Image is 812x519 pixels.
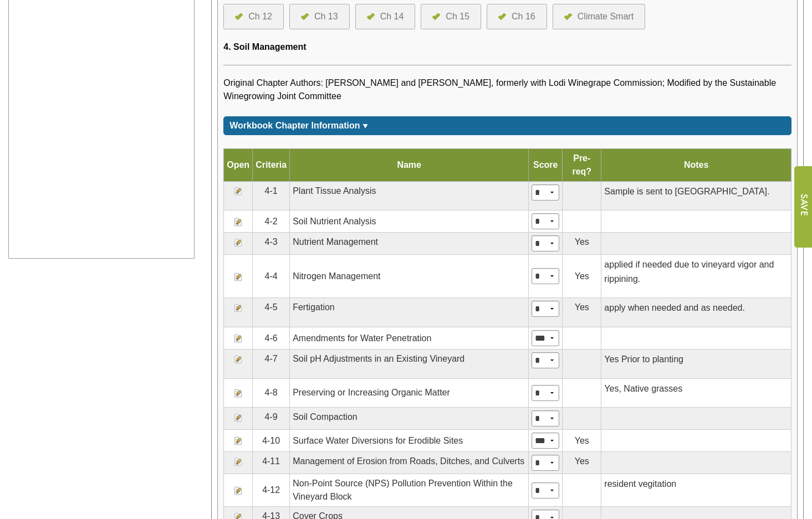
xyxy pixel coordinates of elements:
[604,477,788,491] p: resident vegitation
[564,13,572,20] img: icon-all-questions-answered.png
[253,452,290,474] td: 4-11
[578,10,634,23] div: Climate Smart
[290,298,529,327] td: Fertigation
[512,10,535,23] div: Ch 16
[432,10,469,23] a: Ch 15
[380,10,404,23] div: Ch 14
[253,181,290,210] td: 4-1
[563,430,601,452] td: Yes
[604,352,788,367] p: Yes Prior to planting
[604,301,788,315] p: apply when needed and as needed.
[604,382,788,396] p: Yes, Native grasses
[253,233,290,255] td: 4-3
[253,378,290,408] td: 4-8
[253,210,290,233] td: 4-2
[604,258,788,286] p: applied if needed due to vineyard vigor and rippining.
[290,350,529,379] td: Soil pH Adjustments in an Existing Vineyard
[290,430,529,452] td: Surface Water Diversions for Erodible Sites
[601,148,791,181] th: Notes
[290,378,529,408] td: Preserving or Increasing Organic Matter
[290,181,529,210] td: Plant Tissue Analysis
[290,255,529,298] td: Nitrogen Management
[223,42,306,52] span: 4. Soil Management
[229,121,360,130] span: Workbook Chapter Information
[563,233,601,255] td: Yes
[235,13,243,20] img: icon-all-questions-answered.png
[253,430,290,452] td: 4-10
[301,13,309,20] img: icon-all-questions-answered.png
[604,184,788,199] p: Sample is sent to [GEOGRAPHIC_DATA].
[563,255,601,298] td: Yes
[253,148,290,181] th: Criteria
[290,327,529,350] td: Amendments for Water Penetration
[223,78,776,101] span: Original Chapter Authors: [PERSON_NAME] and [PERSON_NAME], formerly with Lodi Winegrape Commissio...
[290,474,529,507] td: Non-Point Source (NPS) Pollution Prevention Within the Vineyard Block
[498,13,506,20] img: icon-all-questions-answered.png
[253,298,290,327] td: 4-5
[301,10,338,23] a: Ch 13
[432,13,440,20] img: icon-all-questions-answered.png
[290,148,529,181] th: Name
[362,124,368,128] img: sort_arrow_down.gif
[367,13,375,20] img: icon-all-questions-answered.png
[290,210,529,233] td: Soil Nutrient Analysis
[290,408,529,430] td: Soil Compaction
[794,166,812,248] input: Submit
[290,452,529,474] td: Management of Erosion from Roads, Ditches, and Culverts
[253,408,290,430] td: 4-9
[253,255,290,298] td: 4-4
[446,10,469,23] div: Ch 15
[235,10,272,23] a: Ch 12
[253,474,290,507] td: 4-12
[564,10,634,23] a: Climate Smart
[290,233,529,255] td: Nutrient Management
[253,350,290,379] td: 4-7
[563,298,601,327] td: Yes
[367,10,404,23] a: Ch 14
[563,452,601,474] td: Yes
[314,10,338,23] div: Ch 13
[253,327,290,350] td: 4-6
[529,148,563,181] th: Score
[563,148,601,181] th: Pre-req?
[224,148,253,181] th: Open
[223,116,791,135] div: Click for more or less content
[248,10,272,23] div: Ch 12
[498,10,535,23] a: Ch 16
